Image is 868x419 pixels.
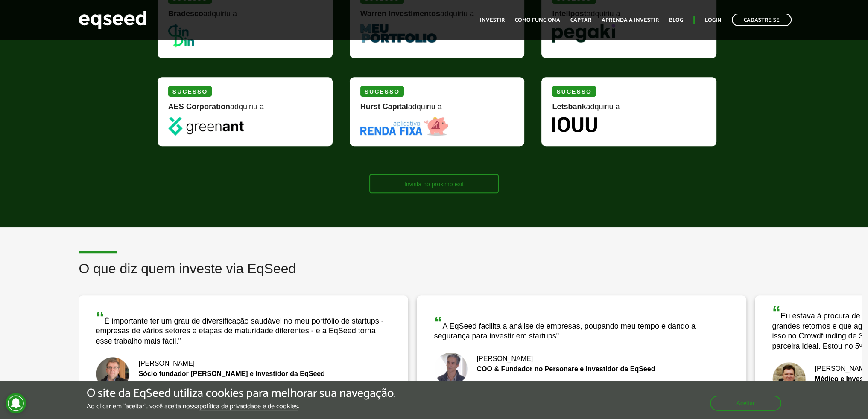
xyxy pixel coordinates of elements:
[168,103,322,117] div: adquiriu a
[434,352,468,386] img: Bruno Rodrigues
[87,387,396,400] h5: O site da EqSeed utiliza cookies para melhorar sua navegação.
[772,362,806,396] img: Fernando De Marco
[168,86,212,97] div: Sucesso
[552,86,596,97] div: Sucesso
[96,360,391,367] div: [PERSON_NAME]
[434,313,442,332] span: “
[96,357,130,391] img: Nick Johnston
[369,174,499,193] a: Invista no próximo exit
[515,17,560,23] a: Como funciona
[434,355,729,362] div: [PERSON_NAME]
[710,396,781,411] button: Aceitar
[552,117,597,132] img: Iouu
[96,370,391,377] div: Sócio fundador [PERSON_NAME] e Investidor da EqSeed
[168,102,230,111] strong: AES Corporation
[434,314,729,341] div: A EqSeed facilita a análise de empresas, poupando meu tempo e dando a segurança para investir em ...
[552,103,706,117] div: adquiriu a
[732,14,792,26] a: Cadastre-se
[552,102,586,111] strong: Letsbank
[570,17,591,23] a: Captar
[199,403,298,410] a: política de privacidade e de cookies
[79,9,147,31] img: EqSeed
[79,261,862,289] h2: O que diz quem investe via EqSeed
[705,17,722,23] a: Login
[434,366,729,373] div: COO & Fundador no Personare e Investidor da EqSeed
[87,402,396,410] p: Ao clicar em "aceitar", você aceita nossa .
[96,309,391,346] div: É importante ter um grau de diversificação saudável no meu portfólio de startups - empresas de vá...
[480,17,505,23] a: Investir
[602,17,659,23] a: Aprenda a investir
[360,86,404,97] div: Sucesso
[168,117,244,136] img: greenant
[360,103,514,117] div: adquiriu a
[360,102,408,111] strong: Hurst Capital
[669,17,683,23] a: Blog
[772,303,780,322] span: “
[360,117,448,136] img: Renda Fixa
[96,308,104,327] span: “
